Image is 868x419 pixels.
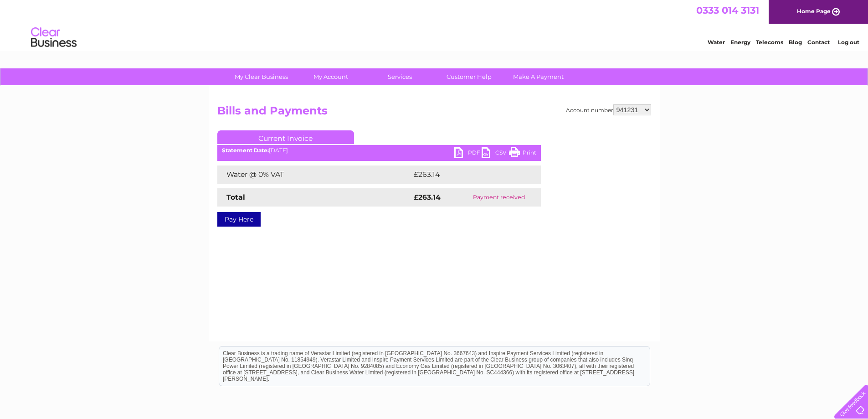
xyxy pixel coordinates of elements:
strong: Total [226,193,245,202]
a: CSV [482,147,509,160]
div: Clear Business is a trading name of Verastar Limited (registered in [GEOGRAPHIC_DATA] No. 3667643... [219,5,650,44]
a: Blog [789,39,802,46]
div: [DATE] [217,147,541,154]
a: Log out [838,39,859,46]
a: My Account [293,68,368,85]
strong: £263.14 [414,193,441,202]
a: Telecoms [756,39,783,46]
td: Payment received [457,188,540,207]
a: PDF [454,147,482,160]
div: Account number [566,104,651,115]
a: Services [362,68,437,85]
a: Water [708,39,725,46]
a: 0333 014 3131 [696,5,759,16]
a: Customer Help [431,68,507,85]
a: Contact [807,39,830,46]
td: Water @ 0% VAT [217,166,411,184]
b: Statement Date: [222,147,269,154]
td: £263.14 [411,166,524,184]
a: My Clear Business [224,68,299,85]
a: Current Invoice [217,130,354,144]
h2: Bills and Payments [217,104,651,122]
a: Energy [730,39,750,46]
img: logo.png [31,24,77,52]
a: Make A Payment [501,68,576,85]
a: Pay Here [217,212,261,227]
a: Print [509,147,536,160]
